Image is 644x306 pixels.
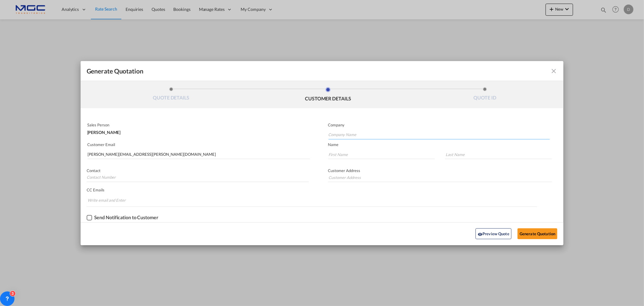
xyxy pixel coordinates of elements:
[328,130,550,139] input: Company Name
[445,150,552,159] input: Last Name
[88,195,133,205] input: Chips input.
[328,150,435,159] input: First Name
[328,168,360,173] span: Customer Address
[87,215,159,221] md-checkbox: Checkbox No Ink
[249,87,406,103] li: CUSTOMER DETAILS
[81,61,564,245] md-dialog: Generate QuotationQUOTE ...
[88,150,310,159] input: Search by Customer Name/Email Id/Company
[87,173,309,182] input: Contact Number
[328,122,550,127] p: Company
[517,228,557,239] button: Generate Quotation
[87,195,537,207] md-chips-wrap: Chips container. Enter the text area, then type text, and press enter to add a chip.
[87,127,309,135] div: [PERSON_NAME]
[328,173,552,182] input: Customer Address
[550,67,557,75] md-icon: icon-close fg-AAA8AD cursor m-0
[93,87,250,103] li: QUOTE DETAILS
[406,87,563,103] li: QUOTE ID
[87,67,143,75] span: Generate Quotation
[87,142,310,147] p: Customer Email
[87,168,309,173] p: Contact
[476,228,511,239] button: icon-eyePreview Quote
[94,215,159,220] div: Send Notification to Customer
[87,187,537,192] p: CC Emails
[478,232,482,237] md-icon: icon-eye
[87,122,309,127] p: Sales Person
[328,142,564,147] p: Name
